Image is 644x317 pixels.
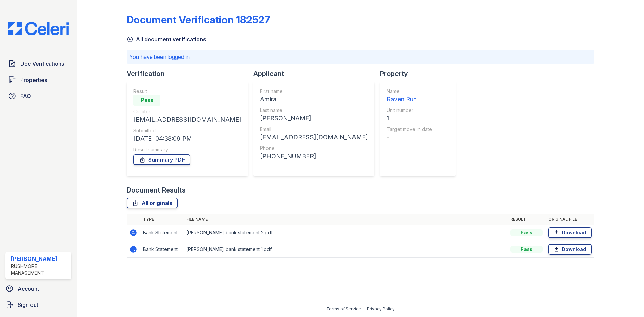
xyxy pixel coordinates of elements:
[3,22,74,35] img: CE_Logo_Blue-a8612792a0a2168367f1c8372b55b34899dd931a85d93a1a3d3e32e68fde9ad4.png
[18,285,39,293] span: Account
[5,73,71,87] a: Properties
[127,35,206,43] a: All document verifications
[184,225,508,241] td: [PERSON_NAME] bank statement 2.pdf
[387,107,432,114] div: Unit number
[20,92,31,100] span: FAQ
[140,214,184,225] th: Type
[133,154,190,165] a: Summary PDF
[140,225,184,241] td: Bank Statement
[184,214,508,225] th: File name
[387,126,432,133] div: Target move in date
[133,95,160,106] div: Pass
[133,146,241,153] div: Result summary
[545,214,594,225] th: Original file
[508,214,545,225] th: Result
[127,198,178,208] a: All originals
[133,134,241,143] div: [DATE] 04:38:09 PM
[127,185,186,195] div: Document Results
[253,69,380,78] div: Applicant
[260,145,368,152] div: Phone
[127,69,253,78] div: Verification
[260,114,368,123] div: [PERSON_NAME]
[11,255,69,263] div: [PERSON_NAME]
[380,69,461,78] div: Property
[387,88,432,104] a: Name Raven Run
[18,301,38,309] span: Sign out
[129,53,592,61] p: You have been logged in
[260,133,368,142] div: [EMAIL_ADDRESS][DOMAIN_NAME]
[184,241,508,258] td: [PERSON_NAME] bank statement 1.pdf
[548,244,592,255] a: Download
[133,115,241,124] div: [EMAIL_ADDRESS][DOMAIN_NAME]
[260,95,368,104] div: Amira
[5,89,71,103] a: FAQ
[326,306,361,311] a: Terms of Service
[387,95,432,104] div: Raven Run
[127,14,270,26] div: Document Verification 182527
[140,241,184,258] td: Bank Statement
[387,114,432,123] div: 1
[367,306,395,311] a: Privacy Policy
[510,246,543,253] div: Pass
[363,306,365,311] div: |
[20,60,64,68] span: Doc Verifications
[133,88,241,95] div: Result
[260,126,368,133] div: Email
[11,263,69,276] div: Rushmore Management
[260,107,368,114] div: Last name
[260,88,368,95] div: First name
[387,88,432,95] div: Name
[260,152,368,161] div: [PHONE_NUMBER]
[387,133,432,142] div: -
[133,108,241,115] div: Creator
[3,282,74,295] a: Account
[20,76,47,84] span: Properties
[548,227,592,238] a: Download
[510,229,543,236] div: Pass
[3,298,74,312] a: Sign out
[133,127,241,134] div: Submitted
[5,57,71,70] a: Doc Verifications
